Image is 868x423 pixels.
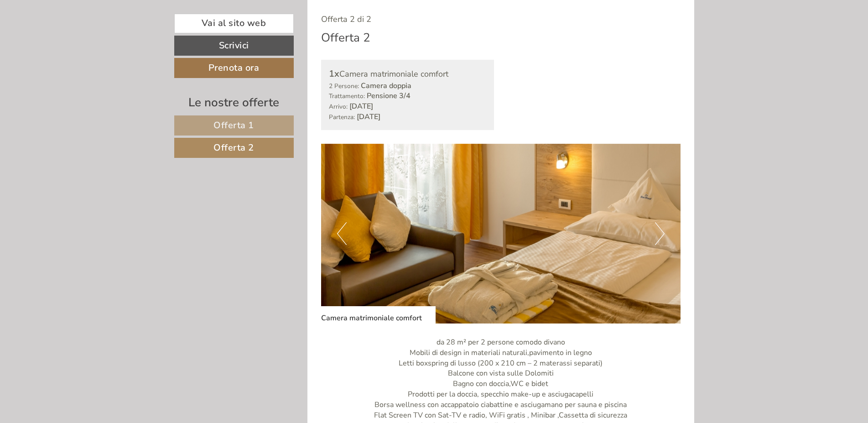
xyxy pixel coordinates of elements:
[321,144,681,324] img: image
[174,94,294,111] div: Le nostre offerte
[329,68,339,80] b: 1x
[361,81,411,91] b: Camera doppia
[367,91,411,101] b: Pensione 3/4
[213,119,254,131] span: Offerta 1
[162,7,197,22] div: [DATE]
[321,29,370,46] div: Offerta 2
[311,236,360,256] button: Invia
[349,101,373,111] b: [DATE]
[7,25,143,52] div: Buon giorno, come possiamo aiutarla?
[329,68,486,81] div: Camera matrimoniale comfort
[329,92,365,100] small: Trattamento:
[14,26,138,34] div: Hotel Kristall
[655,222,665,245] button: Next
[174,14,294,33] a: Vai al sito web
[14,44,138,51] small: 12:00
[321,306,436,324] div: Camera matrimoniale comfort
[329,113,355,121] small: Partenza:
[213,141,254,154] span: Offerta 2
[174,58,294,78] a: Prenota ora
[174,36,294,56] a: Scrivici
[357,112,380,122] b: [DATE]
[337,222,347,245] button: Previous
[329,82,359,90] small: 2 Persone:
[321,14,371,25] span: Offerta 2 di 2
[329,102,348,111] small: Arrivo:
